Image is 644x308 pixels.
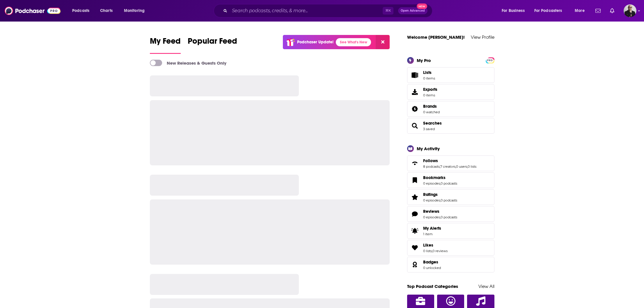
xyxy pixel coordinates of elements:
[68,6,97,15] button: open menu
[100,7,113,15] span: Charts
[575,7,585,15] span: More
[96,6,116,15] a: Charts
[423,198,440,202] a: 0 episodes
[456,164,467,169] a: 0 users
[624,4,636,17] span: Logged in as RonHofmann
[409,227,421,235] span: My Alerts
[571,6,592,15] button: open menu
[423,242,448,248] a: Likes
[471,34,494,40] a: View Profile
[407,223,494,239] a: My Alerts
[407,84,494,100] a: Exports
[409,244,421,252] a: Likes
[423,209,457,214] a: Reviews
[423,259,438,265] span: Badges
[423,104,437,109] span: Brands
[423,110,440,114] a: 0 watched
[423,209,439,214] span: Reviews
[423,175,446,180] span: Bookmarks
[188,36,237,49] span: Popular Feed
[219,4,438,17] div: Search podcasts, credits, & more...
[409,159,421,167] a: Follows
[401,9,425,12] span: Open Advanced
[124,7,145,15] span: Monitoring
[409,105,421,113] a: Brands
[423,175,457,180] a: Bookmarks
[407,189,494,205] span: Ratings
[423,127,435,131] a: 3 saved
[423,215,440,219] a: 0 episodes
[423,93,437,97] span: 0 items
[407,206,494,222] span: Reviews
[150,36,181,49] span: My Feed
[423,266,441,270] a: 0 unlocked
[409,122,421,130] a: Searches
[423,192,438,197] span: Ratings
[440,164,455,169] a: 7 creators
[409,193,421,201] a: Ratings
[608,6,617,16] a: Show notifications dropdown
[432,249,432,253] span: ,
[120,6,152,15] button: open menu
[432,249,448,253] a: 0 reviews
[467,164,468,169] span: ,
[423,76,435,80] span: 0 items
[407,34,465,40] a: Welcome [PERSON_NAME]!
[398,7,427,14] button: Open AdvancedNew
[455,164,456,169] span: ,
[409,210,421,218] a: Reviews
[407,101,494,117] span: Brands
[423,242,433,248] span: Likes
[423,104,440,109] a: Brands
[407,172,494,188] span: Bookmarks
[423,259,441,265] a: Badges
[150,36,181,54] a: My Feed
[441,198,457,202] a: 0 podcasts
[531,6,571,15] button: open menu
[297,40,333,45] p: Podchaser Update!
[502,7,525,15] span: For Business
[441,215,457,219] a: 0 podcasts
[423,181,440,185] a: 0 episodes
[423,121,442,126] a: Searches
[423,226,441,231] span: My Alerts
[423,164,440,169] a: 8 podcasts
[624,4,636,17] button: Show profile menu
[409,88,421,96] span: Exports
[423,70,435,75] span: Lists
[407,67,494,83] a: Lists
[423,87,437,92] span: Exports
[5,5,61,16] img: Podchaser - Follow, Share and Rate Podcasts
[534,7,562,15] span: For Podcasters
[417,146,440,151] div: My Activity
[383,7,393,15] span: ⌘ K
[498,6,532,15] button: open menu
[423,158,476,163] a: Follows
[440,181,441,185] span: ,
[407,284,458,289] a: Top Podcast Categories
[423,249,432,253] a: 0 lists
[441,181,457,185] a: 0 podcasts
[188,36,237,54] a: Popular Feed
[487,58,494,63] span: PRO
[624,4,636,17] img: User Profile
[407,240,494,256] span: Likes
[478,284,494,289] a: View All
[417,3,427,9] span: New
[409,261,421,269] a: Badges
[468,164,476,169] a: 0 lists
[72,7,89,15] span: Podcasts
[230,6,383,15] input: Search podcasts, credits, & more...
[593,6,603,16] a: Show notifications dropdown
[407,118,494,134] span: Searches
[423,158,438,163] span: Follows
[440,164,440,169] span: ,
[487,58,494,62] a: PRO
[407,155,494,171] span: Follows
[423,232,441,236] span: 1 item
[423,192,457,197] a: Ratings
